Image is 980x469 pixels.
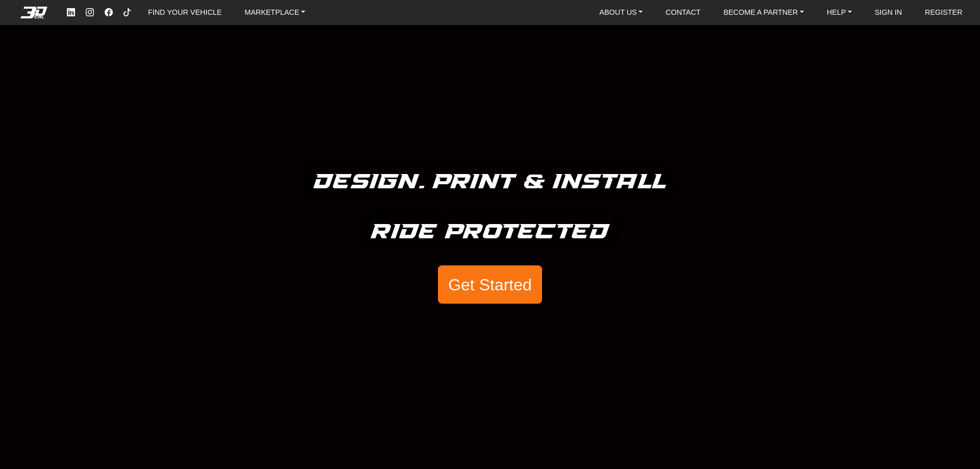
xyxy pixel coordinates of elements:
[871,5,906,20] a: SIGN IN
[921,5,967,20] a: REGISTER
[240,5,309,20] a: MARKETPLACE
[595,5,647,20] a: ABOUT US
[719,5,807,20] a: BECOME A PARTNER
[661,5,704,20] a: CONTACT
[371,215,609,249] h5: Ride Protected
[823,5,856,20] a: HELP
[438,265,542,304] button: Get Started
[144,5,226,20] a: FIND YOUR VEHICLE
[314,165,667,199] h5: Design. Print & Install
